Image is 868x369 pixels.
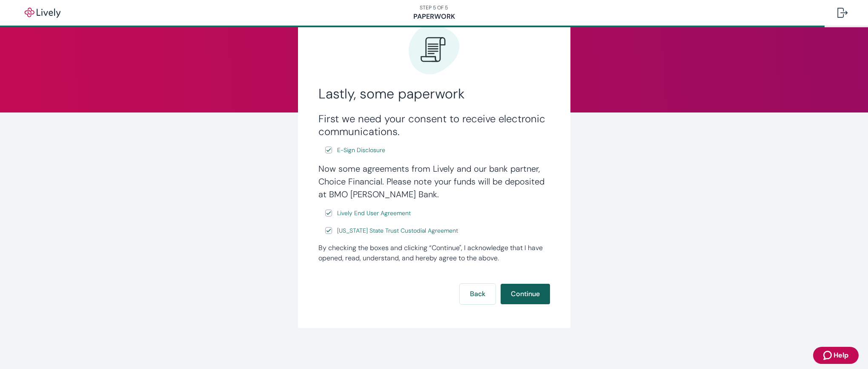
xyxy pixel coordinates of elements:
[337,209,411,218] span: Lively End User Agreement
[318,112,550,138] h3: First we need your consent to receive electronic communications.
[318,162,550,201] h4: Now some agreements from Lively and our bank partner, Choice Financial. Please note your funds wi...
[460,284,496,304] button: Back
[337,226,458,235] span: [US_STATE] State Trust Custodial Agreement
[813,347,859,364] button: Zendesk support iconHelp
[831,3,854,23] button: Log out
[823,350,834,360] svg: Zendesk support icon
[335,225,460,236] a: e-sign disclosure document
[318,243,550,263] div: By checking the boxes and clicking “Continue", I acknowledge that I have opened, read, understand...
[335,208,413,219] a: e-sign disclosure document
[337,146,385,155] span: E-Sign Disclosure
[318,85,550,102] h2: Lastly, some paperwork
[19,8,66,18] img: Lively
[834,350,848,360] span: Help
[501,284,550,304] button: Continue
[335,145,387,156] a: e-sign disclosure document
